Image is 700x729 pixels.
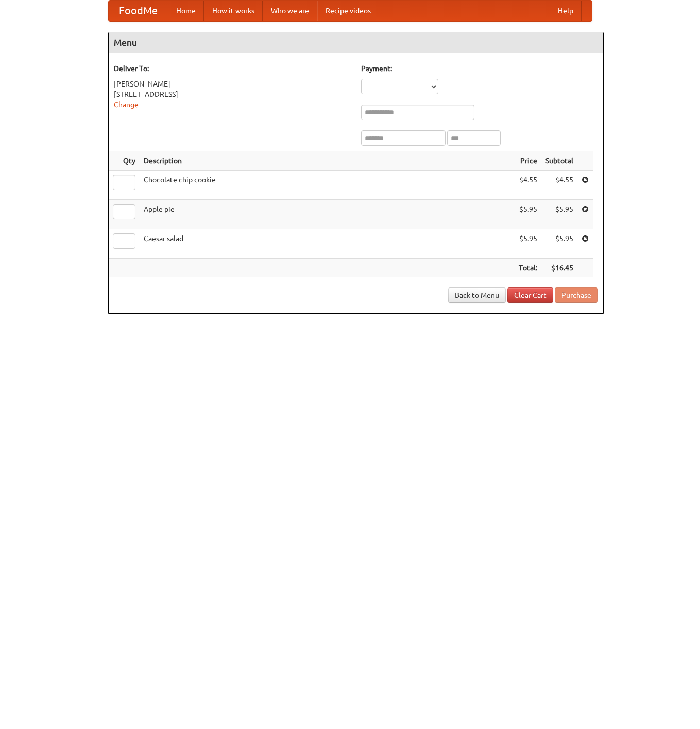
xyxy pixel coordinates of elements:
[515,151,541,171] th: Price
[109,32,603,53] h4: Menu
[140,171,515,200] td: Chocolate chip cookie
[109,1,168,21] a: FoodMe
[114,79,351,89] div: [PERSON_NAME]
[555,287,598,303] button: Purchase
[515,171,541,200] td: $4.55
[114,89,351,99] div: [STREET_ADDRESS]
[541,259,577,278] th: $16.45
[109,151,140,171] th: Qty
[448,287,506,303] a: Back to Menu
[541,171,577,200] td: $4.55
[140,200,515,229] td: Apple pie
[515,259,541,278] th: Total:
[317,1,379,21] a: Recipe videos
[140,229,515,259] td: Caesar salad
[114,100,139,109] a: Change
[168,1,204,21] a: Home
[507,287,553,303] a: Clear Cart
[361,63,598,74] h5: Payment:
[263,1,317,21] a: Who we are
[114,63,351,74] h5: Deliver To:
[204,1,263,21] a: How it works
[541,200,577,229] td: $5.95
[515,229,541,259] td: $5.95
[515,200,541,229] td: $5.95
[550,1,582,21] a: Help
[140,151,515,171] th: Description
[541,229,577,259] td: $5.95
[541,151,577,171] th: Subtotal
